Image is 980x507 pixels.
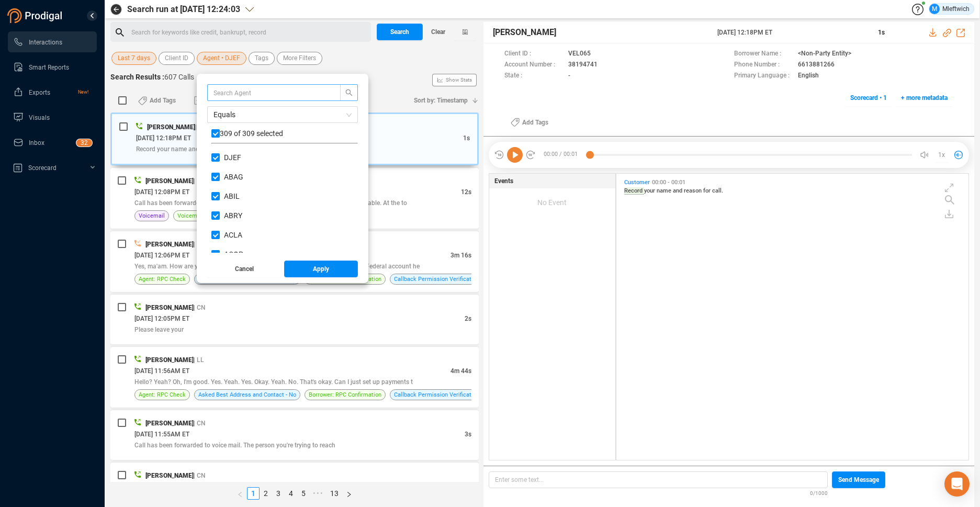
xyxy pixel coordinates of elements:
[136,145,243,153] span: Record your name and reason for call.
[13,31,88,52] a: Interactions
[463,134,470,142] span: 1s
[134,252,189,259] span: [DATE] 12:06PM ET
[165,52,188,65] span: Client ID
[394,274,479,284] span: Callback Permission Verification
[394,390,479,400] span: Callback Permission Verification
[342,487,356,500] li: Next Page
[224,192,240,200] span: ABIL
[465,315,471,322] span: 2s
[568,49,591,60] span: VEL065
[84,139,88,150] p: 2
[224,153,241,162] span: DJEF
[644,187,657,194] span: your
[342,487,356,500] button: right
[423,24,454,40] button: Clear
[220,129,283,138] span: 309 of 309 selected
[207,261,281,277] button: Cancel
[734,49,793,60] span: Borrower Name :
[194,177,206,185] span: | CN
[283,52,316,65] span: More Filters
[29,139,44,147] span: Inbox
[346,491,352,498] span: right
[8,31,97,52] li: Interactions
[878,29,885,36] span: 1s
[237,491,243,498] span: left
[224,173,243,181] span: ABAG
[798,49,851,60] span: <Non-Party Entity>
[260,488,272,499] a: 2
[285,488,297,499] a: 4
[673,187,684,194] span: and
[136,134,191,142] span: [DATE] 12:18PM ET
[194,304,206,311] span: | CN
[929,4,970,14] div: Mleftwich
[134,367,189,375] span: [DATE] 11:56AM ET
[717,28,865,37] span: [DATE] 12:18PM ET
[213,107,352,122] span: Equals
[298,488,309,499] a: 5
[159,52,195,65] button: Client ID
[203,52,240,65] span: Agent • DJEF
[110,73,164,81] span: Search Results :
[145,241,194,248] span: [PERSON_NAME]
[139,274,186,284] span: Agent: RPC Check
[110,112,479,165] div: [PERSON_NAME]| CN[DATE] 12:18PM ET1sRecord your name and reason for call.
[494,176,513,186] span: Events
[432,74,477,86] button: Show Stats
[326,487,342,500] li: 13
[938,147,945,163] span: 1x
[450,367,471,375] span: 4m 44s
[536,147,590,163] span: 00:00 / 00:01
[327,488,342,499] a: 13
[297,487,310,500] li: 5
[110,231,479,292] div: [PERSON_NAME]| LL[DATE] 12:06PM ET3m 16sYes, ma'am. How are you doing? I'm doing fine. I have a I...
[798,60,835,71] span: 6613881266
[132,92,182,109] button: Add Tags
[844,89,893,106] button: Scorecard • 1
[235,261,254,277] span: Cancel
[684,187,703,194] span: reason
[194,472,206,479] span: | CN
[341,89,357,96] span: search
[313,261,329,277] span: Apply
[134,315,189,322] span: [DATE] 12:05PM ET
[465,431,471,438] span: 3s
[504,49,563,60] span: Client ID :
[233,487,247,500] button: left
[408,92,479,109] button: Sort by: Timestamp
[110,295,479,344] div: [PERSON_NAME]| CN[DATE] 12:05PM ET2sPlease leave your
[703,187,712,194] span: for
[8,107,97,128] li: Visuals
[622,176,968,459] div: grid
[446,17,472,143] span: Show Stats
[145,304,194,311] span: [PERSON_NAME]
[272,487,285,500] li: 3
[310,487,326,500] li: Next 5 Pages
[198,390,296,400] span: Asked Best Address and Contact - No
[139,211,165,221] span: Voicemail
[8,132,97,153] li: Inbox
[224,211,242,220] span: ABRY
[284,261,358,277] button: Apply
[211,152,358,253] div: grid
[247,487,260,500] li: 1
[895,89,953,106] button: + more metadata
[13,57,88,77] a: Smart Reports
[249,52,275,65] button: Tags
[147,123,195,131] span: [PERSON_NAME]
[390,24,409,40] span: Search
[233,487,247,500] li: Previous Page
[431,24,445,40] span: Clear
[195,123,207,131] span: | CN
[934,148,949,162] button: 1x
[164,73,194,81] span: 607 Calls
[150,92,176,109] span: Add Tags
[29,89,50,96] span: Exports
[134,188,189,196] span: [DATE] 12:08PM ET
[568,71,570,82] span: -
[110,347,479,408] div: [PERSON_NAME]| LL[DATE] 11:56AM ET4m 44sHello? Yeah? Oh, I'm good. Yes. Yeah. Yes. Okay. Yeah. No...
[177,211,233,221] span: Voicemail Good Calls
[798,71,819,82] span: English
[145,472,194,479] span: [PERSON_NAME]
[145,356,194,364] span: [PERSON_NAME]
